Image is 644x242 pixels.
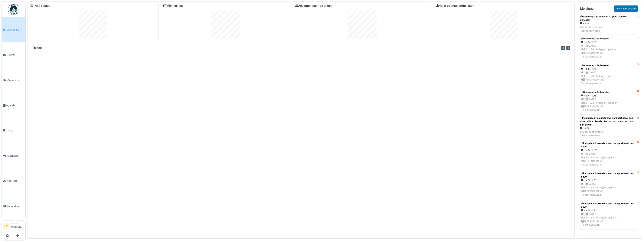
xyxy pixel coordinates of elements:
h6: Meldingen [580,7,595,10]
div: 1 | [DATE] Hal 5 - L82 | 0 dag(en) geleden [PERSON_NAME] Ticket bijgewerkt [581,212,635,227]
div: 1 | [DATE] Hal 5 - L78 | 0 dag(en) geleden [PERSON_NAME] Ticket toegewezen [581,71,635,85]
a: Onderhoud [2,67,25,93]
div: 1 | [DATE] Hal 5 - L82 | 0 dag(en) geleden [PERSON_NAME] Ticket toegewezen [581,152,635,166]
div: Opem capsule denester [581,64,635,67]
span: Onderhoud [7,78,24,82]
a: Voorraad [2,168,25,194]
a: Zones [2,118,25,143]
span: Dashboard [7,28,24,31]
a: Opem capsule denester Hal 5 - L78 1 |[DATE]Hal 5 - L78 | 0 dag(en) geleden [PERSON_NAME]Ticket to... [579,34,637,61]
a: Mijn tickets [163,4,183,8]
div: Hal 5 - L78 [581,40,635,44]
div: Pick place broken box and transport band box down [581,142,635,148]
div: Hal 5 [580,22,636,25]
a: SV Manager[PERSON_NAME] [3,222,24,231]
div: Manager [10,222,24,225]
a: Mijn openstaande taken [436,4,474,8]
a: Pick place broken box and transport band box down - Pick place broken box and transport band box ... [579,115,637,139]
a: Alle openstaande taken [295,4,332,8]
span: Tickets [7,53,24,57]
img: Badge_color-CXgf-gQk.svg [8,4,19,15]
div: 1 | [DATE] Hal 5 - L82 | 0 dag(en) geleden [PERSON_NAME] Ticket toegewezen [581,182,635,197]
li: [PERSON_NAME] [10,222,24,230]
a: Pick place broken box and transport band box down Hal 5 - L82 1 |[DATE]Hal 5 - L82 | 0 dag(en) ge... [579,169,637,199]
li: SV [3,223,9,229]
div: Pick place broken box and transport band box down - Pick place broken box and transport band box ... [580,116,636,126]
div: Opem capsule denester [581,37,635,40]
div: Hal 5 - L82 [581,178,635,182]
a: Machines [2,143,25,168]
span: Rapportage [7,204,24,208]
span: Zones [6,129,24,132]
span: Machines [7,154,24,158]
a: Alles verwijderen [614,5,638,12]
a: Alle tickets [35,4,50,8]
div: Hal 5 [580,126,636,130]
a: Pick place broken box and transport band box down Hal 5 - L82 1 |[DATE]Hal 5 - L82 | 0 dag(en) ge... [579,199,637,229]
div: Hal 5 - L82 [581,209,635,212]
div: Status: Toegewezen Taak toegewezen [580,25,636,32]
div: 1 | [DATE] Hal 5 - L78 | 0 dag(en) geleden [PERSON_NAME] Ticket bijgewerkt [581,97,635,112]
div: Opem capsule denester [581,90,635,94]
a: Dashboard [2,17,25,42]
div: 1 | [DATE] Hal 5 - L78 | 0 dag(en) geleden [PERSON_NAME] Ticket toegewezen [581,44,635,58]
a: Opem capsule denester Hal 5 - L78 1 |[DATE]Hal 5 - L78 | 0 dag(en) geleden [PERSON_NAME]Ticket to... [579,61,637,88]
a: Tickets [2,42,25,68]
div: Hal 5 - L82 [581,148,635,152]
span: Voorraad [7,179,24,183]
a: Opem capsule denester Hal 5 - L78 1 |[DATE]Hal 5 - L78 | 0 dag(en) geleden [PERSON_NAME]Ticket bi... [579,88,637,115]
a: Agenda [2,93,25,118]
div: Hal 5 - L78 [581,94,635,97]
div: Hal 5 - L78 [581,67,635,71]
div: Pick place broken box and transport band box down [581,202,635,209]
div: Pick place broken box and transport band box down [581,172,635,178]
h6: Tickets [32,46,43,50]
div: Status: Toegewezen Taak toegewezen [580,130,636,137]
a: Pick place broken box and transport band box down Hal 5 - L82 1 |[DATE]Hal 5 - L82 | 0 dag(en) ge... [579,139,637,169]
span: Agenda [6,103,24,107]
a: Opem capsule denester - Opem capsule denester Hal 5 Status: ToegewezenTaak toegewezen [579,13,637,34]
a: Rapportage [2,194,25,219]
div: Opem capsule denester - Opem capsule denester [580,15,636,22]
